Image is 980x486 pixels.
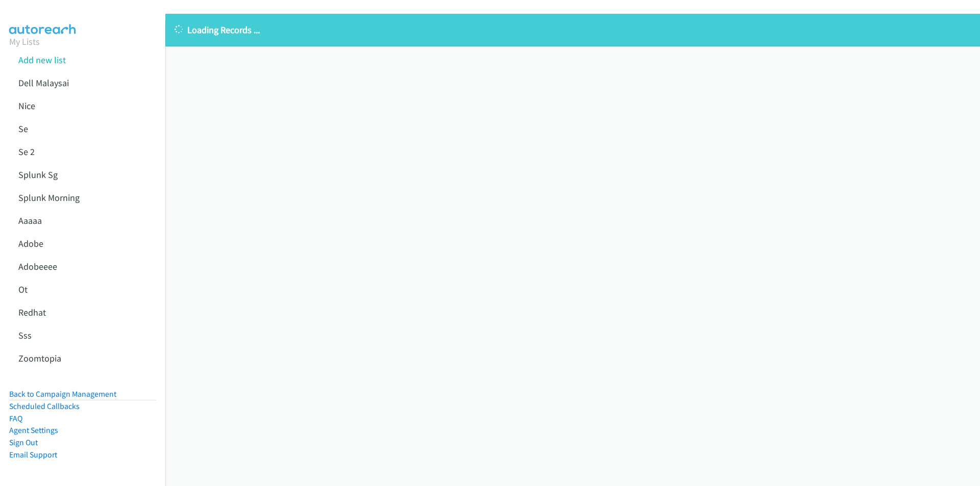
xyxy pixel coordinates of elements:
[9,438,38,447] a: Sign Out
[18,54,66,66] a: Add new list
[18,261,57,272] a: Adobeeee
[18,284,28,295] a: Ot
[18,306,46,318] a: Redhat
[18,215,42,226] a: Aaaaa
[18,123,28,135] a: Se
[9,414,22,423] a: FAQ
[18,77,69,89] a: Dell Malaysai
[18,329,32,341] a: Sss
[9,401,80,411] a: Scheduled Callbacks
[18,238,43,249] a: Adobe
[175,23,971,37] p: Loading Records ...
[9,389,116,399] a: Back to Campaign Management
[18,169,58,181] a: Splunk Sg
[18,352,61,364] a: Zoomtopia
[9,425,58,435] a: Agent Settings
[18,100,35,112] a: Nice
[18,146,35,158] a: Se 2
[9,450,57,459] a: Email Support
[18,192,80,203] a: Splunk Morning
[9,36,40,47] a: My Lists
